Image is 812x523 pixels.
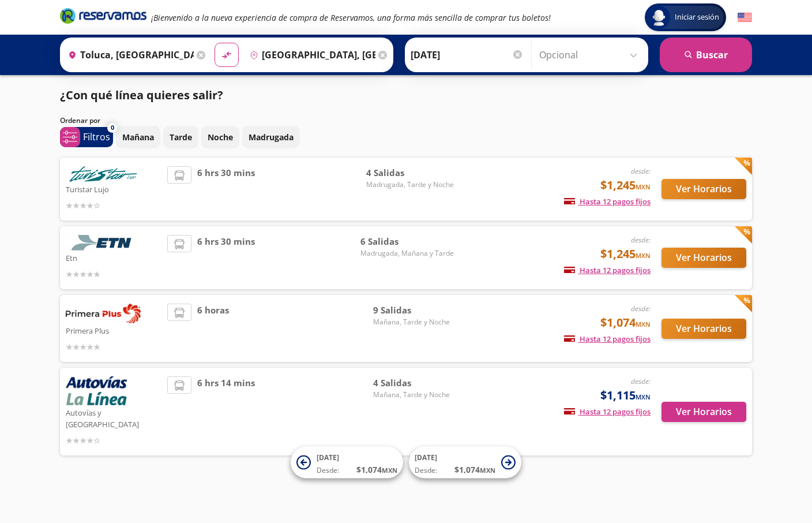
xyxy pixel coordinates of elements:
[291,447,403,479] button: [DATE]Desde:$1,074MXN
[63,40,194,69] input: Buscar Origen
[111,123,114,133] span: 0
[66,376,127,405] img: Autovías y La Línea
[600,177,651,194] span: $1,245
[66,166,141,182] img: Turistar Lujo
[373,317,454,327] span: Mañana, Tarde y Noche
[415,465,437,476] span: Desde:
[170,131,192,143] p: Tarde
[66,405,161,430] p: Autovías y [GEOGRAPHIC_DATA]
[564,265,651,275] span: Hasta 12 pagos fijos
[636,182,651,191] small: MXN
[373,304,454,317] span: 9 Salidas
[600,387,651,404] span: $1,115
[163,126,198,148] button: Tarde
[317,453,339,462] span: [DATE]
[201,126,239,148] button: Noche
[600,245,651,263] span: $1,245
[60,127,113,147] button: 0Filtros
[249,131,294,143] p: Madrugada
[242,126,300,148] button: Madrugada
[197,376,255,447] span: 6 hrs 14 mins
[636,393,651,401] small: MXN
[60,87,223,104] p: ¿Con qué línea quieres salir?
[454,464,495,476] span: $ 1,074
[66,235,141,251] img: Etn
[373,376,454,390] span: 4 Salidas
[631,166,651,176] em: desde:
[661,402,746,422] button: Ver Horarios
[373,390,454,400] span: Mañana, Tarde y Noche
[670,12,724,23] span: Iniciar sesión
[564,334,651,344] span: Hasta 12 pagos fijos
[360,235,454,248] span: 6 Salidas
[197,304,229,353] span: 6 horas
[360,248,454,259] span: Madrugada, Mañana y Tarde
[409,447,521,479] button: [DATE]Desde:$1,074MXN
[366,180,454,190] span: Madrugada, Tarde y Noche
[317,465,339,476] span: Desde:
[356,464,397,476] span: $ 1,074
[411,40,524,69] input: Elegir Fecha
[631,304,651,313] em: desde:
[208,131,233,143] p: Noche
[564,196,651,207] span: Hasta 12 pagos fijos
[83,130,110,144] p: Filtros
[539,40,642,69] input: Opcional
[631,376,651,386] em: desde:
[480,466,495,475] small: MXN
[245,40,375,69] input: Buscar Destino
[600,314,651,331] span: $1,074
[197,235,255,281] span: 6 hrs 30 mins
[66,182,161,196] p: Turistar Lujo
[660,38,752,72] button: Buscar
[636,251,651,260] small: MXN
[564,406,651,417] span: Hasta 12 pagos fijos
[631,235,651,245] em: desde:
[738,10,752,25] button: English
[661,179,746,199] button: Ver Horarios
[636,320,651,328] small: MXN
[661,319,746,339] button: Ver Horarios
[197,166,255,212] span: 6 hrs 30 mins
[66,323,161,337] p: Primera Plus
[60,7,146,28] a: Brand Logo
[366,166,454,180] span: 4 Salidas
[661,248,746,268] button: Ver Horarios
[66,304,141,323] img: Primera Plus
[60,7,146,24] i: Brand Logo
[116,126,160,148] button: Mañana
[122,131,154,143] p: Mañana
[60,115,100,126] p: Ordenar por
[415,453,437,462] span: [DATE]
[66,251,161,264] p: Etn
[382,466,397,475] small: MXN
[151,12,551,23] em: ¡Bienvenido a la nueva experiencia de compra de Reservamos, una forma más sencilla de comprar tus...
